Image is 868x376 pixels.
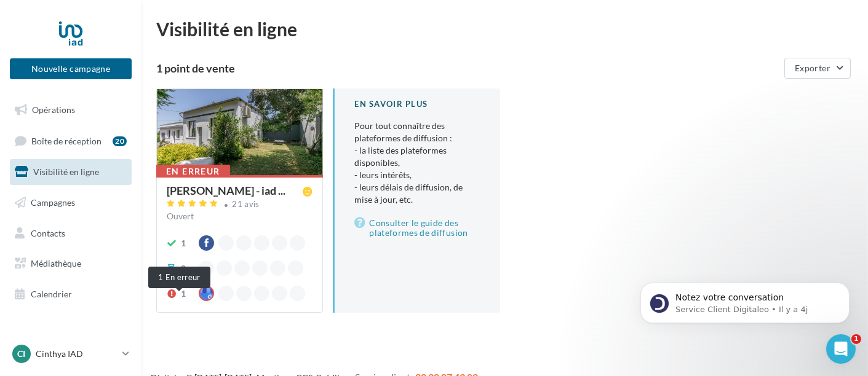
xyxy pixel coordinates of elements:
[31,135,102,146] span: Boîte de réception
[36,348,117,360] p: Cinthya IAD
[181,288,186,300] div: 1
[795,63,830,73] span: Exporter
[181,237,186,249] div: 1
[18,348,26,360] span: CI
[156,165,230,178] div: En erreur
[31,197,75,208] span: Campagnes
[354,120,480,206] p: Pour tout connaître des plateformes de diffusion :
[156,20,853,38] div: Visibilité en ligne
[10,58,132,79] button: Nouvelle campagne
[148,267,210,288] div: 1 En erreur
[7,97,134,123] a: Opérations
[7,281,134,307] a: Calendrier
[354,98,480,110] div: En savoir plus
[354,144,480,169] li: - la liste des plateformes disponibles,
[32,104,75,115] span: Opérations
[7,190,134,216] a: Campagnes
[784,58,851,79] button: Exporter
[156,63,779,74] div: 1 point de vente
[233,200,260,208] div: 21 avis
[622,257,868,343] iframe: Intercom notifications message
[113,136,127,146] div: 20
[354,169,480,181] li: - leurs intérêts,
[826,334,856,364] iframe: Intercom live chat
[7,128,134,154] a: Boîte de réception20
[31,258,81,268] span: Médiathèque
[167,211,194,221] span: Ouvert
[181,262,186,275] div: 0
[354,181,480,206] li: - leurs délais de diffusion, de mise à jour, etc.
[10,342,132,366] a: CI Cinthya IAD
[31,227,65,238] span: Contacts
[7,251,134,276] a: Médiathèque
[33,166,99,177] span: Visibilité en ligne
[167,185,285,196] span: [PERSON_NAME] - iad ...
[31,289,72,299] span: Calendrier
[354,216,480,240] a: Consulter le guide des plateformes de diffusion
[7,221,134,246] a: Contacts
[167,198,313,213] a: 21 avis
[851,334,861,344] span: 1
[7,159,134,185] a: Visibilité en ligne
